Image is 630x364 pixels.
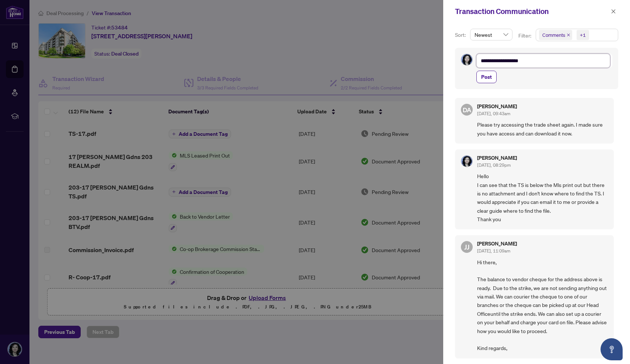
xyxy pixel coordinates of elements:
[477,258,608,353] span: Hi there, The balance to vendor cheque for the address above is ready. Due to the strike, we are ...
[455,6,609,17] div: Transaction Communication
[461,156,472,167] img: Profile Icon
[477,172,608,223] span: Hello I can see that the TS is below the Mls print out but there is no attachment and I don't kno...
[455,31,467,39] p: Sort:
[477,248,510,254] span: [DATE], 11:09am
[477,155,517,160] h5: [PERSON_NAME]
[464,242,469,252] span: JJ
[475,29,508,40] span: Newest
[539,30,572,40] span: Comments
[477,162,511,168] span: [DATE], 08:29pm
[611,9,616,14] span: close
[567,33,570,37] span: close
[476,71,497,83] button: Post
[481,71,492,83] span: Post
[477,241,517,246] h5: [PERSON_NAME]
[518,32,532,40] p: Filter:
[462,105,471,115] span: DA
[477,111,510,116] span: [DATE], 09:43am
[477,120,608,138] span: Please try accessing the trade sheet again. I made sure you have access and can download it now.
[601,338,623,360] button: Open asap
[477,104,517,109] h5: [PERSON_NAME]
[542,31,565,39] span: Comments
[461,54,472,65] img: Profile Icon
[580,31,586,39] div: +1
